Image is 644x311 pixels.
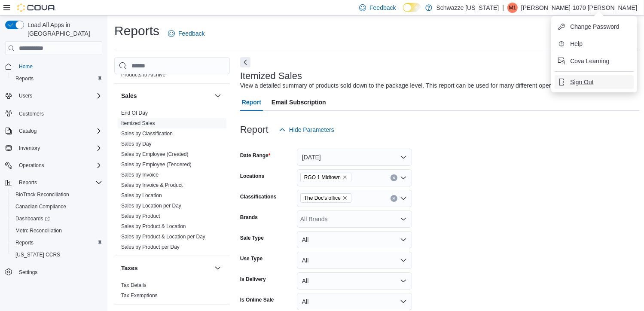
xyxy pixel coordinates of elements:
[19,269,37,276] span: Settings
[342,195,348,201] button: Remove The Doc's office from selection in this group
[9,213,106,225] a: Dashboards
[19,92,32,99] span: Users
[121,202,181,209] span: Sales by Location per Day
[121,151,189,158] span: Sales by Employee (Created)
[289,125,334,134] span: Hide Parameters
[15,91,36,101] button: Users
[272,94,326,111] span: Email Subscription
[304,194,341,202] span: The Doc's office
[570,40,583,48] span: Help
[2,125,106,137] button: Catalog
[240,193,277,200] label: Classifications
[297,149,412,166] button: [DATE]
[555,37,634,51] button: Help
[121,140,152,147] span: Sales by Day
[2,266,106,278] button: Settings
[2,142,106,154] button: Inventory
[12,213,53,224] a: Dashboards
[15,160,48,171] button: Operations
[240,296,274,303] label: Is Online Sale
[15,143,102,153] span: Inventory
[121,264,138,272] h3: Taxes
[12,226,102,236] span: Metrc Reconciliation
[240,81,623,90] div: View a detailed summary of products sold down to the package level. This report can be used for m...
[15,61,102,72] span: Home
[240,214,258,221] label: Brands
[121,141,152,147] a: Sales by Day
[121,120,155,127] span: Itemized Sales
[121,244,180,250] span: Sales by Product per Day
[12,250,64,260] a: [US_STATE] CCRS
[12,73,37,84] a: Reports
[12,201,70,212] a: Canadian Compliance
[436,3,499,13] p: Schwazze [US_STATE]
[300,173,351,182] span: RGO 1 Midtown
[15,61,36,72] a: Home
[121,213,160,219] a: Sales by Product
[121,213,160,220] span: Sales by Product
[12,238,37,248] a: Reports
[114,280,230,304] div: Taxes
[121,292,158,299] span: Tax Exemptions
[15,239,34,246] span: Reports
[121,282,147,289] span: Tax Details
[121,91,137,100] h3: Sales
[12,238,102,248] span: Reports
[297,231,412,248] button: All
[19,63,33,70] span: Home
[240,57,250,67] button: Next
[121,171,159,178] span: Sales by Invoice
[121,223,186,230] span: Sales by Product & Location
[15,267,41,277] a: Settings
[19,145,40,152] span: Inventory
[5,57,102,301] nav: Complex example
[121,110,148,116] span: End Of Day
[275,121,338,138] button: Hide Parameters
[213,91,223,101] button: Sales
[12,213,102,224] span: Dashboards
[240,71,302,81] h3: Itemized Sales
[12,250,102,260] span: Washington CCRS
[121,172,159,178] a: Sales by Invoice
[121,192,162,198] a: Sales by Location
[240,125,269,135] h3: Report
[15,126,40,136] button: Catalog
[19,110,44,117] span: Customers
[507,3,518,13] div: Monica-1070 Becerra
[15,267,102,277] span: Settings
[121,244,180,250] a: Sales by Product per Day
[12,201,102,212] span: Canadian Compliance
[9,237,106,249] button: Reports
[304,173,341,182] span: RGO 1 Midtown
[570,57,609,65] span: Cova Learning
[19,128,37,134] span: Catalog
[12,73,102,84] span: Reports
[297,293,412,310] button: All
[121,182,183,189] span: Sales by Invoice & Product
[15,177,40,188] button: Reports
[121,161,192,168] span: Sales by Employee (Tendered)
[2,60,106,73] button: Home
[15,109,47,119] a: Customers
[2,159,106,171] button: Operations
[19,162,44,169] span: Operations
[121,151,189,157] a: Sales by Employee (Created)
[240,235,264,241] label: Sale Type
[555,54,634,68] button: Cova Learning
[121,264,211,272] button: Taxes
[15,143,43,153] button: Inventory
[121,130,173,137] span: Sales by Classification
[400,195,407,202] button: Open list of options
[213,263,223,273] button: Taxes
[403,12,403,12] span: Dark Mode
[121,293,158,299] a: Tax Exemptions
[521,3,637,13] p: [PERSON_NAME]-1070 [PERSON_NAME]
[240,255,262,262] label: Use Type
[121,120,155,126] a: Itemized Sales
[2,90,106,102] button: Users
[15,108,102,119] span: Customers
[15,160,102,171] span: Operations
[391,174,397,181] button: Clear input
[297,252,412,269] button: All
[342,175,348,180] button: Remove RGO 1 Midtown from selection in this group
